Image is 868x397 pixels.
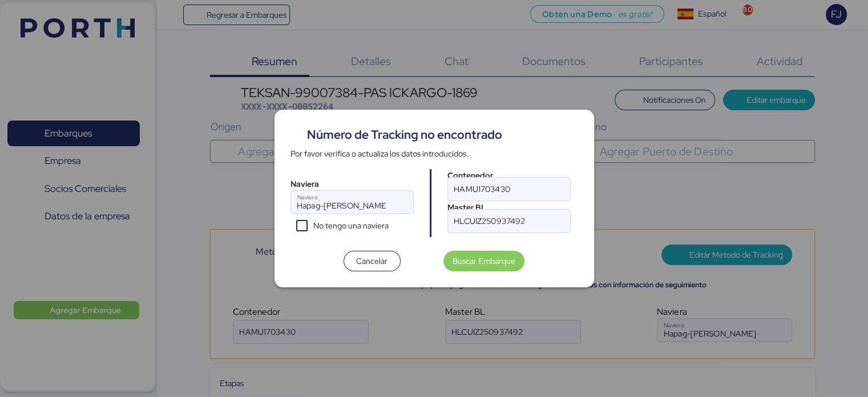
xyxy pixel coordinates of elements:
span: Buscar Embarque [453,254,515,268]
span: Por favor verifica o actualiza los datos introducidos. [290,149,469,159]
div: Naviera [290,178,414,190]
span: Contenedor [447,170,493,181]
div: No tengo una naviera [290,214,389,237]
div: Número de Tracking no encontrado [290,126,502,144]
input: Ejemplo: 012345678900 [448,210,571,232]
input: Naviera [291,191,392,214]
input: Ejemplo: FSCU1234567 [448,178,571,200]
button: Cancelar [344,251,401,271]
span: Cancelar [356,254,387,268]
span: Master BL [447,202,486,212]
button: Buscar Embarque [443,251,524,271]
div: No tengo una naviera [313,220,389,232]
